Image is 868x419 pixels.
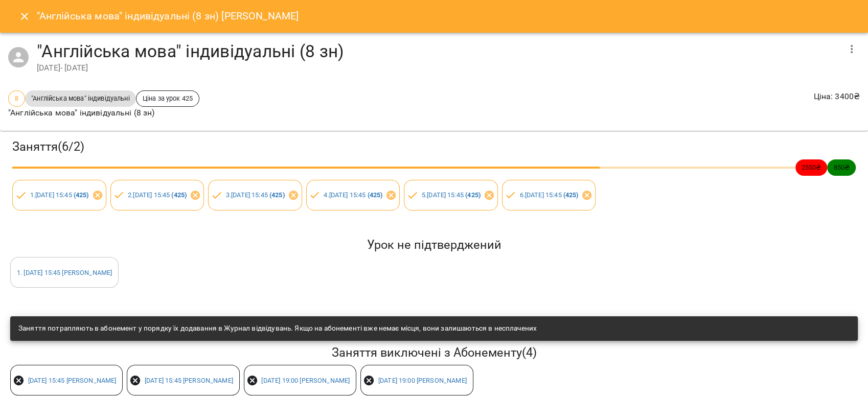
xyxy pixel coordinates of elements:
a: [DATE] 19:00 [PERSON_NAME] [261,377,350,384]
a: 2.[DATE] 15:45 (425) [128,191,187,199]
a: 3.[DATE] 15:45 (425) [226,191,285,199]
b: ( 425 ) [74,191,89,199]
div: 5.[DATE] 15:45 (425) [404,180,498,211]
b: ( 425 ) [368,191,383,199]
a: 4.[DATE] 15:45 (425) [324,191,382,199]
h4: "Англійська мова" індивідуальні (8 зн) [37,41,839,62]
b: ( 425 ) [465,191,481,199]
span: 8 [9,94,25,103]
b: ( 425 ) [269,191,285,199]
a: 5.[DATE] 15:45 (425) [422,191,481,199]
a: 1. [DATE] 15:45 [PERSON_NAME] [17,269,112,276]
button: Close [12,4,37,29]
span: Ціна за урок 425 [136,94,199,103]
b: ( 425 ) [171,191,187,199]
h3: Заняття ( 6 / 2 ) [12,139,856,155]
span: 850 ₴ [827,162,856,172]
p: "Англійська мова" індивідуальні (8 зн) [8,107,199,119]
a: 6.[DATE] 15:45 (425) [519,191,578,199]
div: 2.[DATE] 15:45 (425) [110,180,204,211]
h5: Заняття виключені з Абонементу ( 4 ) [10,345,858,361]
span: 2550 ₴ [795,162,828,172]
span: "Англійська мова" індивідуальні [25,94,136,103]
div: 3.[DATE] 15:45 (425) [208,180,302,211]
div: 4.[DATE] 15:45 (425) [306,180,400,211]
a: [DATE] 15:45 [PERSON_NAME] [145,377,233,384]
a: [DATE] 19:00 [PERSON_NAME] [378,377,467,384]
div: [DATE] - [DATE] [37,62,839,74]
b: ( 425 ) [563,191,579,199]
a: 1.[DATE] 15:45 (425) [30,191,89,199]
p: Ціна : 3400 ₴ [813,90,860,103]
div: 1.[DATE] 15:45 (425) [12,180,106,211]
a: [DATE] 15:45 [PERSON_NAME] [28,377,117,384]
h5: Урок не підтверджений [10,237,858,253]
h6: "Англійська мова" індивідуальні (8 зн) [PERSON_NAME] [37,8,299,24]
div: Заняття потрапляють в абонемент у порядку їх додавання в Журнал відвідувань. Якщо на абонементі в... [18,319,537,338]
div: 6.[DATE] 15:45 (425) [502,180,596,211]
